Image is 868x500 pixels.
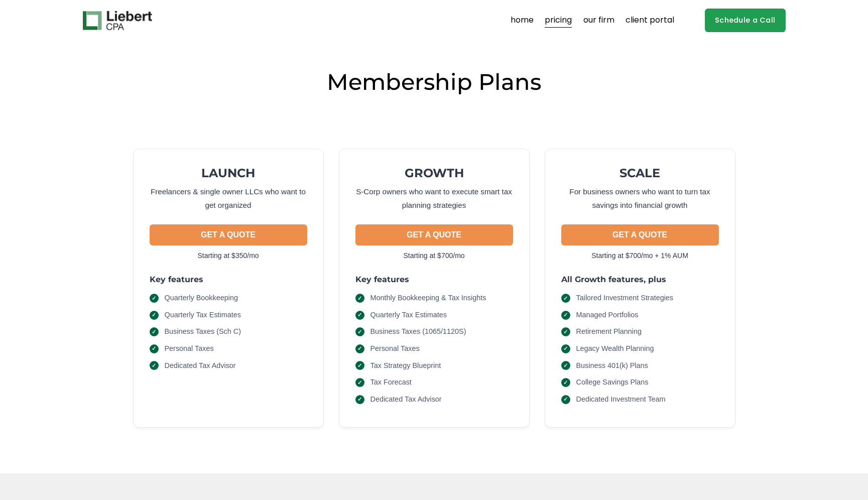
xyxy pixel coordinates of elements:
h2: LAUNCH [150,165,307,181]
span: Personal Taxes [165,343,214,354]
span: Personal Taxes [370,343,420,354]
h2: GROWTH [355,165,513,181]
span: Tailored Investment Strategies [576,293,674,304]
h2: SCALE [561,165,719,181]
span: College Savings Plans [576,377,649,388]
a: our firm [583,13,614,29]
span: Tax Forecast [370,377,412,388]
img: Liebert CPA [83,11,152,30]
span: Legacy Wealth Planning [576,343,654,354]
button: GET A QUOTE [150,224,307,245]
span: Dedicated Tax Advisor [165,360,236,371]
a: Schedule a Call [705,9,786,32]
h3: Key features [355,274,513,285]
button: GET A QUOTE [355,224,513,245]
span: Quarterly Tax Estimates [165,310,241,321]
p: Freelancers & single owner LLCs who want to get organized [150,185,307,212]
span: Quarterly Bookkeeping [165,293,238,304]
span: Business Taxes (1065/1120S) [370,326,466,337]
a: client portal [626,13,674,29]
p: Starting at $350/mo [150,249,307,262]
span: Retirement Planning [576,326,642,337]
span: Tax Strategy Blueprint [370,360,441,371]
button: GET A QUOTE [561,224,719,245]
h3: Key features [150,274,307,285]
p: Starting at $700/mo [355,249,513,262]
p: Starting at $700/mo + 1% AUM [561,249,719,262]
a: home [511,13,534,29]
span: Dedicated Tax Advisor [370,394,442,405]
span: Quarterly Tax Estimates [370,310,447,321]
h2: Membership Plans [83,67,786,96]
p: For business owners who want to turn tax savings into financial growth [561,185,719,212]
p: S-Corp owners who want to execute smart tax planning strategies [355,185,513,212]
h3: All Growth features, plus [561,274,719,285]
a: pricing [545,13,572,29]
span: Monthly Bookkeeping & Tax Insights [370,293,486,304]
span: Business Taxes (Sch C) [165,326,241,337]
span: Business 401(k) Plans [576,360,648,371]
span: Managed Portfolios [576,310,639,321]
span: Dedicated Investment Team [576,394,666,405]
